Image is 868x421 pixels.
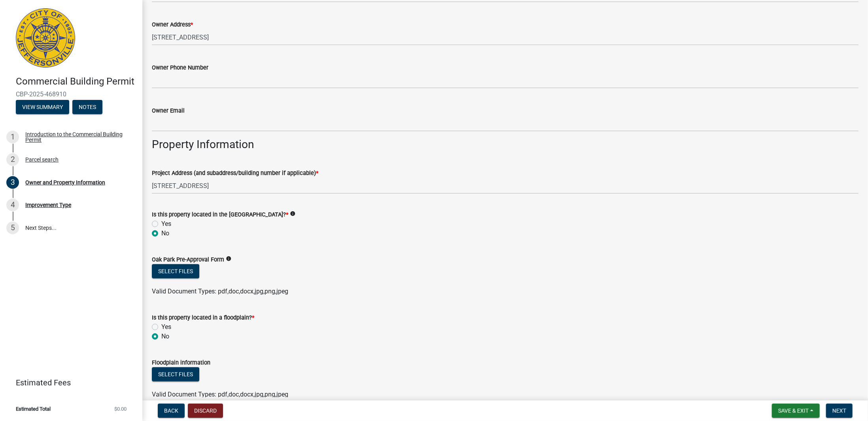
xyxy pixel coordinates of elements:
[6,375,130,391] a: Estimated Fees
[114,406,127,412] span: $0.00
[25,202,71,208] div: Improvement Type
[152,288,288,295] span: Valid Document Types: pdf,doc,docx,jpg,png,jpeg
[778,408,809,414] span: Save & Exit
[826,404,853,418] button: Next
[152,22,193,28] label: Owner Address
[16,76,136,87] h4: Commercial Building Permit
[25,180,105,185] div: Owner and Property Information
[16,100,69,114] button: View Summary
[152,257,224,263] label: Oak Park Pre-Approval Form
[25,157,59,162] div: Parcel search
[832,408,846,414] span: Next
[16,406,51,412] span: Estimated Total
[72,100,102,114] button: Notes
[152,212,288,218] label: Is this property located in the [GEOGRAPHIC_DATA]?
[6,199,19,211] div: 4
[161,219,171,229] label: Yes
[161,229,169,238] label: No
[152,138,859,151] h3: Property Information
[226,256,231,261] i: info
[772,404,820,418] button: Save & Exit
[6,222,19,234] div: 5
[152,171,318,176] label: Project Address (and subaddress/building number if applicable)
[290,211,295,216] i: info
[152,360,210,366] label: Floodplain information
[188,404,223,418] button: Discard
[152,367,199,382] button: Select files
[6,153,19,166] div: 2
[16,8,75,68] img: City of Jeffersonville, Indiana
[158,404,185,418] button: Back
[152,108,185,114] label: Owner Email
[161,322,171,332] label: Yes
[164,408,178,414] span: Back
[152,264,199,278] button: Select files
[152,391,288,398] span: Valid Document Types: pdf,doc,docx,jpg,png,jpeg
[6,176,19,189] div: 3
[25,132,130,143] div: Introduction to the Commercial Building Permit
[6,131,19,143] div: 1
[152,315,254,321] label: Is this property located in a floodplain?
[72,104,102,111] wm-modal-confirm: Notes
[161,332,169,341] label: No
[16,104,69,111] wm-modal-confirm: Summary
[152,65,208,71] label: Owner Phone Number
[16,90,127,98] span: CBP-2025-468910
